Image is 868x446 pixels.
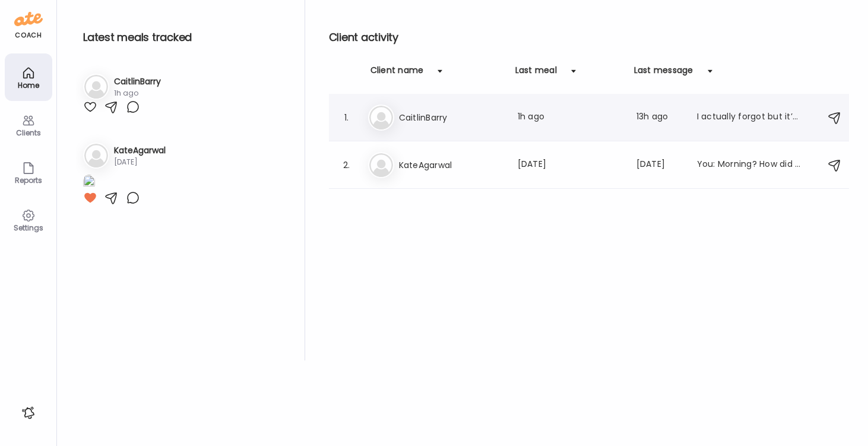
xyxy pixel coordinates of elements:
img: images%2FBSFQB00j0rOawWNVf4SvQtxQl562%2FazcJjNKtj6Tqn2HzvcWG%2FNX4o8nAXK8qjYr061DSF_240 [83,175,95,191]
div: Last message [634,64,693,83]
img: bg-avatar-default.svg [369,153,393,177]
img: bg-avatar-default.svg [369,106,393,129]
div: 13h ago [636,110,683,125]
div: I actually forgot but it’s right in his office. I just have to not eat/drink for two hours before... [697,110,802,125]
div: Last meal [515,64,557,83]
div: Reports [7,176,50,184]
img: bg-avatar-default.svg [84,144,108,167]
div: [DATE] [114,157,166,167]
div: Clients [7,129,50,137]
h3: CaitlinBarry [399,110,503,125]
div: Client name [370,64,424,83]
div: 1. [340,110,354,125]
div: [DATE] [518,158,622,172]
h2: Latest meals tracked [83,29,286,46]
img: ate [14,10,43,29]
h3: KateAgarwal [399,158,503,172]
div: You: Morning? How did the weekend go? [697,158,802,172]
div: 1h ago [114,88,161,99]
div: Settings [7,224,50,232]
div: [DATE] [636,158,683,172]
h2: Client activity [329,29,849,46]
h3: KateAgarwal [114,144,166,157]
div: 2. [340,158,354,172]
div: Home [7,81,50,89]
div: coach [15,30,42,40]
h3: CaitlinBarry [114,75,161,88]
div: 1h ago [518,110,622,125]
img: bg-avatar-default.svg [84,75,108,99]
